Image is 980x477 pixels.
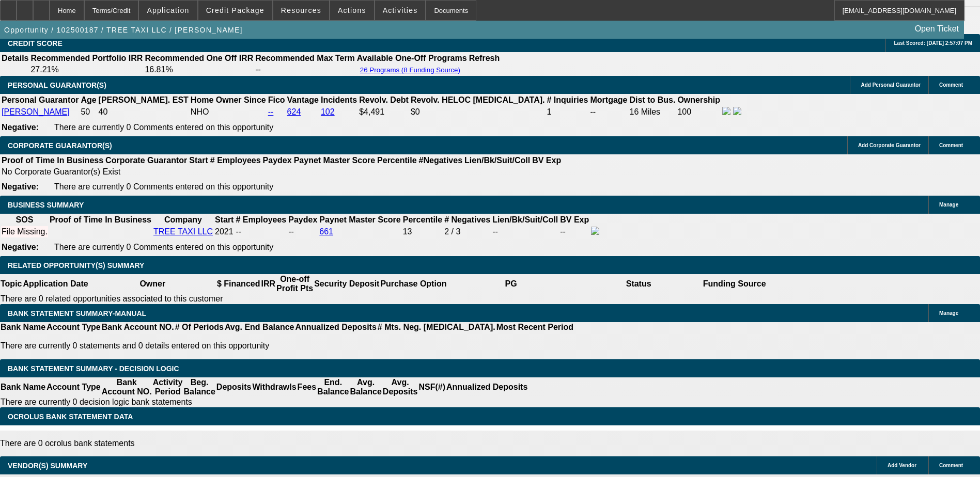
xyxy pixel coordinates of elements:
[330,1,374,20] button: Actions
[591,227,599,235] img: facebook-icon.png
[255,53,355,63] th: Recommended Max Term
[54,123,273,132] span: There are currently 0 Comments entered on this opportunity
[2,107,70,116] a: [PERSON_NAME]
[294,322,377,332] th: Annualized Deposits
[2,182,39,191] b: Negative:
[444,215,490,224] b: # Negatives
[98,106,189,118] td: 40
[317,377,349,397] th: End. Balance
[939,310,958,316] span: Manage
[1,53,29,63] th: Details
[153,227,213,236] a: TREE TAXI LLC
[22,274,88,294] th: Application Date
[8,261,144,269] span: RELATED OPPORTUNITY(S) SUMMARY
[297,377,317,397] th: Fees
[263,156,292,165] b: Paydex
[287,96,319,104] b: Vantage
[2,123,39,132] b: Negative:
[496,322,574,332] th: Most Recent Period
[216,377,252,397] th: Deposits
[314,274,380,294] th: Security Deposit
[287,107,301,116] a: 624
[144,65,254,75] td: 16.81%
[380,274,447,294] th: Purchase Option
[216,274,261,294] th: $ Financed
[939,202,958,208] span: Manage
[276,274,314,294] th: One-off Profit Pts
[8,81,106,89] span: PERSONAL GUARANTOR(S)
[198,1,272,20] button: Credit Package
[214,226,234,237] td: 2021
[447,274,574,294] th: PG
[911,20,963,38] a: Open Ticket
[101,322,175,332] th: Bank Account NO.
[939,142,963,148] span: Comment
[858,142,921,148] span: Add Corporate Guarantor
[89,274,216,294] th: Owner
[294,156,375,165] b: Paynet Master Score
[206,6,265,14] span: Credit Package
[288,215,317,224] b: Paydex
[236,227,241,236] span: --
[54,182,273,191] span: There are currently 0 Comments entered on this opportunity
[273,1,329,20] button: Resources
[255,65,355,75] td: --
[338,6,366,14] span: Actions
[99,96,189,104] b: [PERSON_NAME]. EST
[703,274,767,294] th: Funding Source
[464,156,530,165] b: Lien/Bk/Suit/Coll
[8,462,87,470] span: VENDOR(S) SUMMARY
[733,107,741,115] img: linkedin-icon.png
[418,377,446,397] th: NSF(#)
[559,226,589,237] td: --
[410,106,546,118] td: $0
[939,463,963,468] span: Comment
[629,106,676,118] td: 16 Miles
[383,6,418,14] span: Activities
[46,322,101,332] th: Account Type
[319,227,333,236] a: 661
[80,106,97,118] td: 50
[281,6,321,14] span: Resources
[492,215,558,224] b: Lien/Bk/Suit/Coll
[575,274,703,294] th: Status
[191,96,266,104] b: Home Owner Since
[939,82,963,88] span: Comment
[446,377,528,397] th: Annualized Deposits
[81,96,96,104] b: Age
[444,227,490,236] div: 2 / 3
[8,412,133,421] span: OCROLUS BANK STATEMENT DATA
[54,243,273,251] span: There are currently 0 Comments entered on this opportunity
[411,96,545,104] b: Revolv. HELOC [MEDICAL_DATA].
[319,215,400,224] b: Paynet Master Score
[382,377,418,397] th: Avg. Deposits
[1,341,573,351] p: There are currently 0 statements and 0 details entered on this opportunity
[8,141,112,150] span: CORPORATE GUARANTOR(S)
[8,201,84,209] span: BUSINESS SUMMARY
[30,53,143,63] th: Recommended Portfolio IRR
[419,156,463,165] b: #Negatives
[321,107,335,116] a: 102
[236,215,286,224] b: # Employees
[356,53,468,63] th: Available One-Off Programs
[1,155,104,166] th: Proof of Time In Business
[224,322,295,332] th: Avg. End Balance
[105,156,187,165] b: Corporate Guarantor
[888,463,916,468] span: Add Vendor
[894,40,972,46] span: Last Scored: [DATE] 2:57:07 PM
[8,39,63,47] span: CREDIT SCORE
[190,106,267,118] td: NHO
[532,156,561,165] b: BV Exp
[8,309,146,317] span: BANK STATEMENT SUMMARY-MANUAL
[377,156,416,165] b: Percentile
[152,377,183,397] th: Activity Period
[590,106,628,118] td: --
[375,1,426,20] button: Activities
[147,6,189,14] span: Application
[359,106,409,118] td: $4,491
[1,167,566,177] td: No Corporate Guarantor(s) Exist
[4,26,243,34] span: Opportunity / 102500187 / TREE TAXI LLC / [PERSON_NAME]
[8,364,179,373] span: Bank Statement Summary - Decision Logic
[288,226,318,237] td: --
[252,377,297,397] th: Withdrawls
